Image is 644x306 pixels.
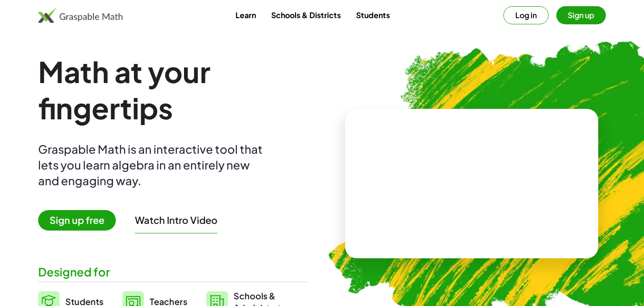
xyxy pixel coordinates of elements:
[38,53,307,126] h1: Math at your fingertips
[400,148,543,219] video: What is this? This is dynamic math notation. Dynamic math notation plays a central role in how Gr...
[38,141,267,189] div: Graspable Math is an interactive tool that lets you learn algebra in an entirely new and engaging...
[135,214,217,226] button: Watch Intro Video
[264,6,348,24] a: Schools & Districts
[556,6,606,24] button: Sign up
[348,6,398,24] a: Students
[38,264,307,280] div: Designed for
[228,6,264,24] a: Learn
[38,210,116,231] span: Sign up free
[503,6,549,24] button: Log in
